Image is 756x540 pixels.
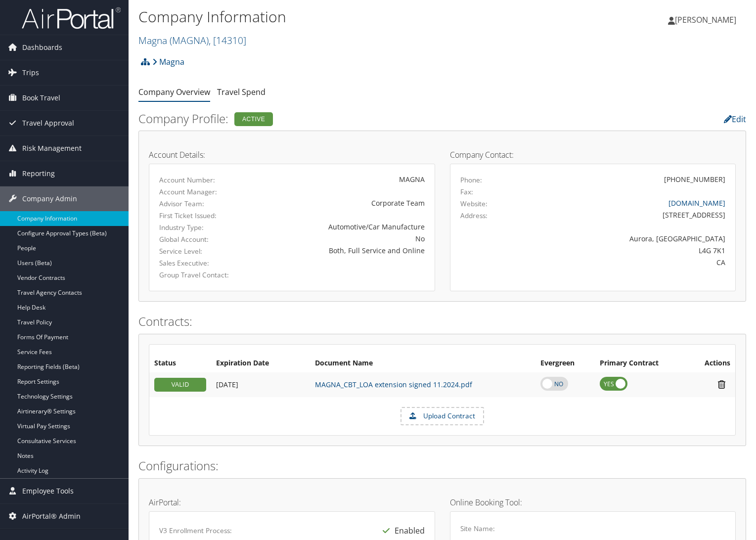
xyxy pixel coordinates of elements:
[401,408,483,425] label: Upload Contract
[217,87,266,97] a: Travel Spend
[159,258,238,268] label: Sales Executive:
[138,313,746,330] h2: Contracts:
[209,34,246,47] span: , [ 14310 ]
[138,34,246,47] a: Magna
[138,87,210,97] a: Company Overview
[675,14,736,25] span: [PERSON_NAME]
[22,35,62,60] span: Dashboards
[530,257,725,268] div: CA
[253,174,425,184] div: MAGNA
[668,198,725,208] a: [DOMAIN_NAME]
[450,151,736,159] h4: Company Contact:
[159,246,238,256] label: Service Level:
[310,355,535,372] th: Document Name
[138,6,543,27] h1: Company Information
[460,175,482,185] label: Phone:
[595,355,687,372] th: Primary Contract
[460,211,488,221] label: Address:
[138,110,538,127] h2: Company Profile:
[253,245,425,256] div: Both, Full Service and Online
[216,380,238,389] span: [DATE]
[216,380,305,389] div: Add/Edit Date
[22,136,82,161] span: Risk Management
[154,378,206,392] div: VALID
[170,34,209,47] span: ( MAGNA )
[152,52,184,72] a: Magna
[159,526,232,536] label: V3 Enrollment Process:
[159,187,238,197] label: Account Manager:
[22,60,39,85] span: Trips
[450,498,736,506] h4: Online Booking Tool:
[22,86,60,110] span: Book Travel
[535,355,595,372] th: Evergreen
[211,355,310,372] th: Expiration Date
[530,245,725,256] div: L4G 7K1
[460,187,473,197] label: Fax:
[234,112,273,126] div: Active
[159,211,238,221] label: First Ticket Issued:
[159,175,238,185] label: Account Number:
[22,504,81,529] span: AirPortal® Admin
[460,199,488,209] label: Website:
[159,199,238,209] label: Advisor Team:
[149,151,435,159] h4: Account Details:
[159,234,238,244] label: Global Account:
[460,524,495,534] label: Site Name:
[724,114,746,125] a: Edit
[378,522,425,540] div: Enabled
[22,479,74,503] span: Employee Tools
[159,270,238,280] label: Group Travel Contact:
[22,161,55,186] span: Reporting
[530,233,725,244] div: Aurora, [GEOGRAPHIC_DATA]
[22,6,121,30] img: airportal-logo.png
[664,174,725,184] div: [PHONE_NUMBER]
[668,5,746,35] a: [PERSON_NAME]
[138,457,746,474] h2: Configurations:
[159,223,238,232] label: Industry Type:
[315,380,472,389] a: MAGNA_CBT_LOA extension signed 11.2024.pdf
[253,233,425,244] div: No
[149,355,211,372] th: Status
[713,379,730,390] i: Remove Contract
[22,111,74,135] span: Travel Approval
[149,498,435,506] h4: AirPortal:
[253,222,425,232] div: Automotive/Car Manufacture
[22,186,77,211] span: Company Admin
[687,355,735,372] th: Actions
[253,198,425,208] div: Corporate Team
[530,210,725,220] div: [STREET_ADDRESS]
